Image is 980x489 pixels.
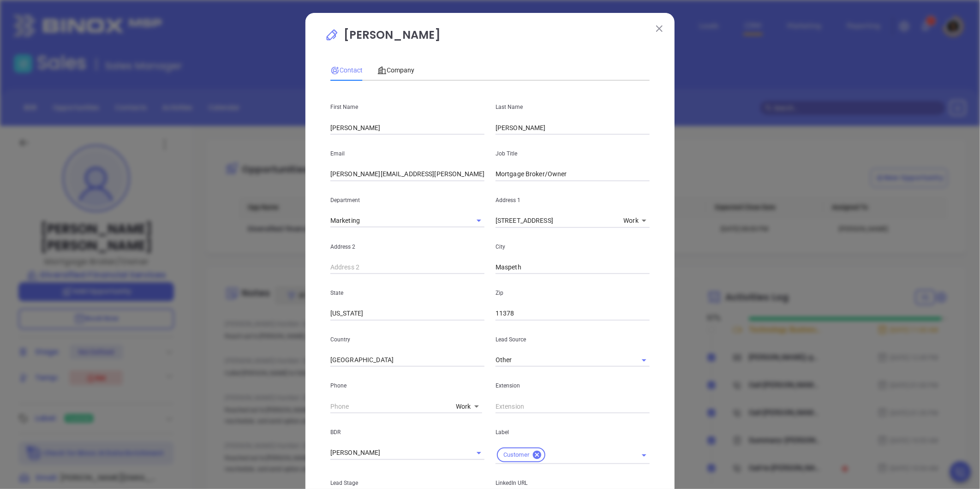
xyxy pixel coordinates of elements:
textarea: [STREET_ADDRESS] [496,217,620,225]
p: LinkedIn URL [496,478,650,488]
p: Last Name [496,102,650,112]
button: Open [638,449,651,462]
input: Extension [496,400,650,413]
div: Work [456,400,482,414]
p: City [496,242,650,252]
input: City [496,261,650,274]
button: Open [472,214,485,227]
p: Department [330,195,484,205]
span: Customer [498,451,535,459]
p: Address 1 [496,195,650,205]
input: Zip [496,307,650,321]
img: close modal [656,25,663,32]
input: Phone [330,400,452,413]
input: Last Name [496,121,650,135]
p: Lead Stage [330,478,484,488]
input: Job Title [496,167,650,181]
button: Open [472,447,485,459]
p: State [330,288,484,298]
p: [PERSON_NAME] [325,27,655,48]
div: Customer [497,447,545,462]
span: Contact [330,66,363,74]
p: Phone [330,381,484,391]
p: Job Title [496,149,650,159]
p: Address 2 [330,242,484,252]
button: Open [638,354,651,367]
p: Zip [496,288,650,298]
p: BDR [330,427,484,437]
p: Email [330,149,484,159]
p: Lead Source [496,334,650,345]
div: Work [623,214,650,228]
p: Label [496,427,650,437]
input: State [330,307,484,321]
input: Country [330,353,484,367]
p: First Name [330,102,484,112]
input: Email [330,167,484,181]
input: First Name [330,121,484,135]
p: Extension [496,381,650,391]
input: Address 2 [330,261,484,274]
p: Country [330,334,484,345]
span: Company [377,66,414,74]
